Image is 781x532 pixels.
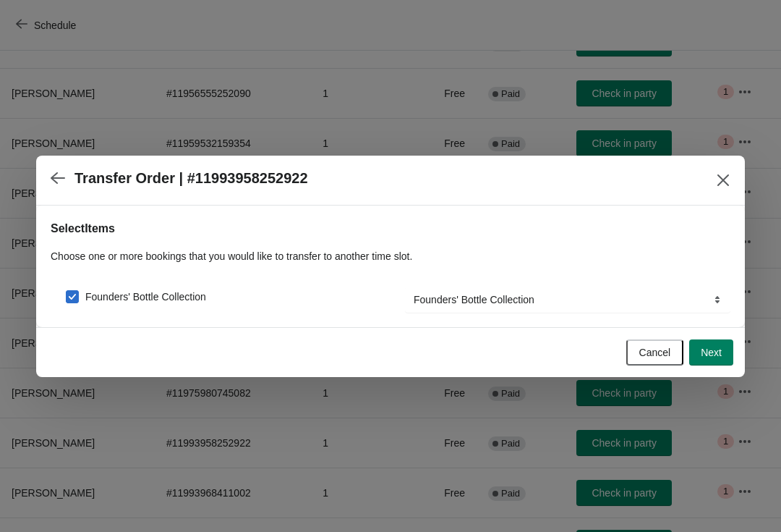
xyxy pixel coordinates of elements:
[701,347,722,358] span: Next
[51,249,730,263] p: Choose one or more bookings that you would like to transfer to another time slot.
[710,167,736,193] button: Close
[51,220,730,237] h2: Select Items
[85,290,206,304] span: Founders' Bottle Collection
[626,339,684,366] button: Cancel
[639,347,671,358] span: Cancel
[74,170,308,187] h2: Transfer Order | #11993958252922
[689,339,733,366] button: Next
